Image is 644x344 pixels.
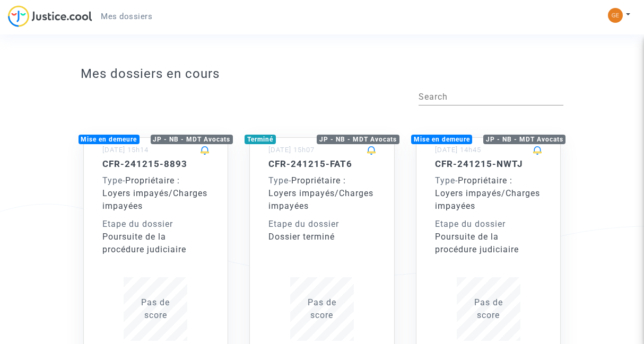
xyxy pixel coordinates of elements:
span: Type [102,175,123,186]
div: JP - NB - MDT Avocats [483,135,566,144]
span: Propriétaire : Loyers impayés/Charges impayées [435,175,540,211]
div: Poursuite de la procédure judiciaire [102,231,210,256]
div: Mise en demeure [411,135,473,144]
small: [DATE] 15h14 [102,146,149,154]
span: Propriétaire : Loyers impayés/Charges impayées [268,175,373,211]
small: [DATE] 15h07 [268,146,315,154]
span: - [268,175,291,186]
span: Propriétaire : Loyers impayés/Charges impayées [102,175,207,211]
div: JP - NB - MDT Avocats [317,135,399,144]
span: Pas de score [474,297,503,320]
img: jc-logo.svg [8,5,92,27]
h5: CFR-241215-FAT6 [268,158,376,169]
span: Type [435,175,455,186]
span: Pas de score [308,297,336,320]
span: Pas de score [141,297,170,320]
span: Type [268,175,289,186]
div: Etape du dossier [435,218,542,231]
div: JP - NB - MDT Avocats [151,135,233,144]
h3: Mes dossiers en cours [81,66,564,82]
h5: CFR-241215-NWTJ [435,158,542,169]
small: [DATE] 14h45 [435,146,481,154]
div: Poursuite de la procédure judiciaire [435,231,542,256]
div: Etape du dossier [102,218,210,231]
span: - [102,175,125,186]
span: - [435,175,458,186]
div: Mise en demeure [79,135,140,144]
div: Etape du dossier [268,218,376,231]
div: Terminé [245,135,276,144]
img: 04544feb58d1b6ac6bdd217908e14e3e [608,8,623,23]
span: Mes dossiers [101,12,152,21]
h5: CFR-241215-8893 [102,158,210,169]
div: Dossier terminé [268,231,376,243]
a: Mes dossiers [92,8,161,24]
